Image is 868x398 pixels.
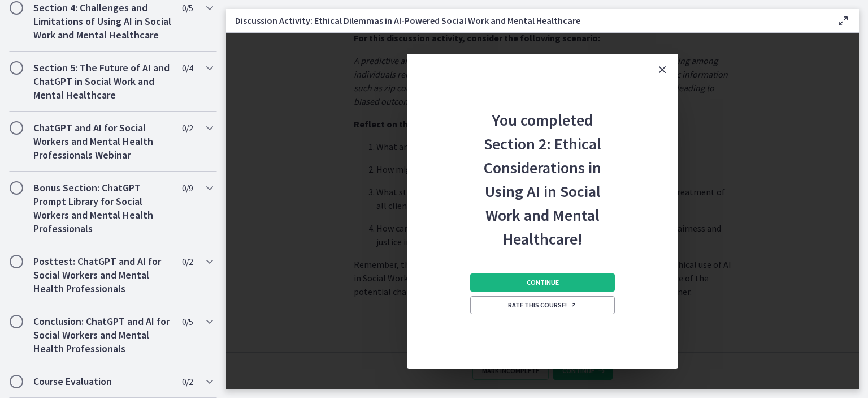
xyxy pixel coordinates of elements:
h3: Discussion Activity: Ethical Dilemmas in AI-Powered Social Work and Mental Healthcare [235,14,818,27]
a: Rate this course! Opens in a new window [470,296,615,314]
span: 0 / 9 [182,181,193,195]
h2: Bonus Section: ChatGPT Prompt Library for Social Workers and Mental Health Professionals [33,181,171,236]
span: 0 / 4 [182,61,193,75]
span: 0 / 5 [182,315,193,328]
h2: Conclusion: ChatGPT and AI for Social Workers and Mental Health Professionals [33,315,171,356]
span: 0 / 5 [182,1,193,15]
span: Continue [527,278,559,287]
span: 0 / 2 [182,121,193,135]
h2: Posttest: ChatGPT and AI for Social Workers and Mental Health Professionals [33,255,171,296]
span: 0 / 2 [182,255,193,268]
h2: Course Evaluation [33,375,171,388]
button: Continue [470,273,615,292]
i: Opens in a new window [570,302,577,309]
h2: Section 5: The Future of AI and ChatGPT in Social Work and Mental Healthcare [33,61,171,102]
button: Close [646,54,678,85]
h2: Section 4: Challenges and Limitations of Using AI in Social Work and Mental Healthcare [33,1,171,42]
span: 0 / 2 [182,375,193,388]
span: Rate this course! [508,301,577,310]
h2: You completed Section 2: Ethical Considerations in Using AI in Social Work and Mental Healthcare! [468,85,617,251]
h2: ChatGPT and AI for Social Workers and Mental Health Professionals Webinar [33,121,171,162]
